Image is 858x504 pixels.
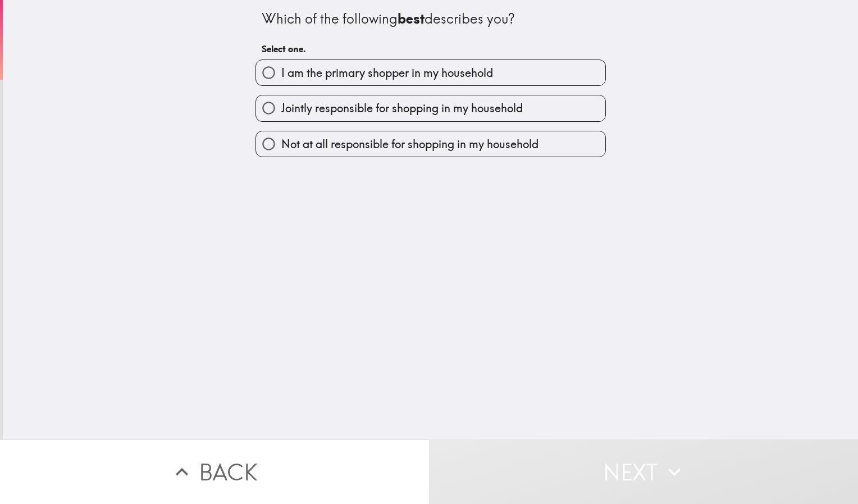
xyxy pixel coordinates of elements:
span: I am the primary shopper in my household [281,65,493,81]
div: Which of the following describes you? [262,10,600,29]
span: Not at all responsible for shopping in my household [281,136,538,152]
button: I am the primary shopper in my household [256,60,605,85]
h6: Select one. [262,43,600,55]
button: Next [429,439,858,504]
button: Jointly responsible for shopping in my household [256,95,605,121]
button: Not at all responsible for shopping in my household [256,131,605,157]
b: best [398,10,425,27]
span: Jointly responsible for shopping in my household [281,100,523,116]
